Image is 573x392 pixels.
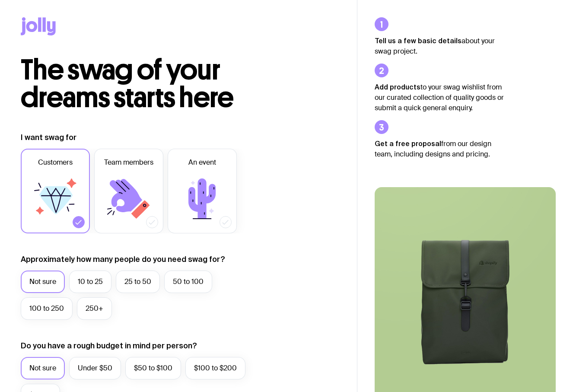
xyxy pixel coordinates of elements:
label: Not sure [21,357,65,379]
span: An event [188,157,216,168]
p: from our design team, including designs and pricing. [375,138,504,159]
span: Customers [38,157,73,168]
span: Team members [104,157,153,168]
label: Under $50 [69,357,121,379]
label: I want swag for [21,132,76,143]
p: to your swag wishlist from our curated collection of quality goods or submit a quick general enqu... [375,82,504,113]
label: 50 to 100 [164,271,212,293]
strong: Add products [375,83,420,91]
label: Approximately how many people do you need swag for? [21,254,225,265]
strong: Tell us a few basic details [375,37,462,45]
strong: Get a free proposal [375,140,441,147]
p: about your swag project. [375,35,504,57]
label: 10 to 25 [69,271,111,293]
label: $100 to $200 [185,357,245,379]
label: Not sure [21,271,65,293]
label: Do you have a rough budget in mind per person? [21,341,197,351]
label: 250+ [77,297,112,320]
label: 25 to 50 [116,271,160,293]
span: The swag of your dreams starts here [21,53,234,115]
label: $50 to $100 [125,357,181,379]
label: 100 to 250 [21,297,73,320]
